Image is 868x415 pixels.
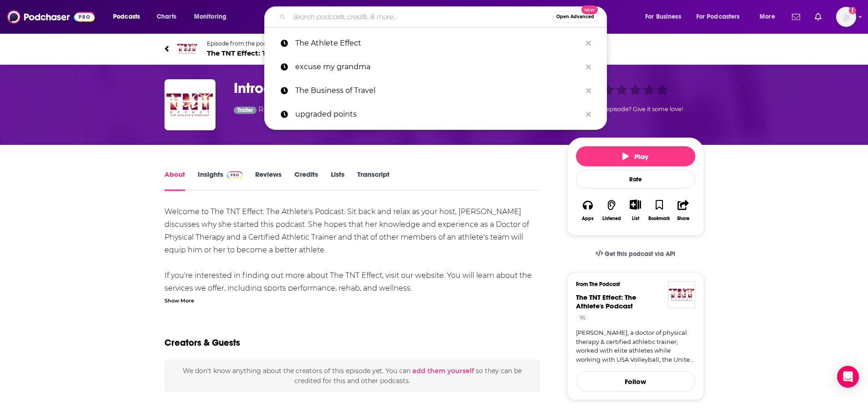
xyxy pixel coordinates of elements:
[576,328,695,364] a: [PERSON_NAME], a doctor of physical therapy & certified athletic trainer, worked with elite athle...
[188,10,238,24] button: open menu
[164,205,540,397] div: Welcome to The TNT Effect: The Athlete's Podcast. Sit back and relax as your host, [PERSON_NAME] ...
[207,49,339,57] span: The TNT Effect: The Athlete's Podcast
[295,102,581,126] p: upgraded points
[788,9,804,25] a: Show notifications dropdown
[7,8,95,26] img: Podchaser - Follow, Share and Rate Podcasts
[164,79,216,130] img: Introducing The TNT Effect: The Athlete's Podcast
[576,194,600,227] button: Apps
[836,7,856,27] button: Show profile menu
[295,79,581,102] p: The Business of Travel
[295,55,581,79] p: excuse my grandma
[668,281,695,308] img: The TNT Effect: The Athlete's Podcast
[576,371,695,391] button: Follow
[273,6,616,27] div: Search podcasts, credits, & more...
[234,104,317,117] div: Released [DATE]
[264,102,607,126] a: upgraded points
[357,170,390,191] a: Transcript
[176,38,198,60] img: The TNT Effect: The Athlete's Podcast
[582,216,594,221] div: Apps
[677,216,689,221] div: Share
[645,10,681,23] span: For Business
[164,170,185,191] a: About
[647,194,671,227] button: Bookmark
[234,79,553,97] h1: Introducing The TNT Effect: The Athlete's Podcast
[107,10,152,24] button: open menu
[623,194,647,227] div: Show More ButtonList
[836,7,856,27] span: Logged in as KaitlynEsposito
[151,10,182,24] a: Charts
[264,55,607,79] a: excuse my grandma
[671,194,695,227] button: Share
[294,170,318,191] a: Credits
[113,10,140,23] span: Podcasts
[690,10,753,24] button: open menu
[600,194,623,227] button: Listened
[576,293,636,310] a: The TNT Effect: The Athlete's Podcast
[194,10,226,23] span: Monitoring
[837,366,859,388] div: Open Intercom Messenger
[576,170,695,189] div: Rate
[412,367,474,374] button: add them yourself
[849,7,856,14] svg: Add a profile image
[164,337,240,348] h2: Creators & Guests
[207,40,339,47] span: Episode from the podcast
[626,200,645,210] button: Show More Button
[811,9,825,25] a: Show notifications dropdown
[289,10,552,24] input: Search podcasts, credits, & more...
[639,10,693,24] button: open menu
[164,38,704,60] a: The TNT Effect: The Athlete's PodcastEpisode from the podcastThe TNT Effect: The Athlete's Podcast
[576,146,695,166] button: Play
[556,15,594,19] span: Open Advanced
[632,215,639,221] div: List
[581,5,598,14] span: New
[760,10,775,23] span: More
[264,31,607,55] a: The Athlete Effect
[605,250,675,258] span: Get this podcast via API
[331,170,344,191] a: Lists
[157,10,176,23] span: Charts
[836,7,856,27] img: User Profile
[264,79,607,102] a: The Business of Travel
[552,11,598,22] button: Open AdvancedNew
[588,106,683,113] span: Good episode? Give it some love!
[576,281,688,287] h3: From The Podcast
[753,10,786,24] button: open menu
[198,170,243,191] a: InsightsPodchaser Pro
[295,31,581,55] p: The Athlete Effect
[237,108,253,113] span: Trailer
[588,243,683,265] a: Get this podcast via API
[696,10,740,23] span: For Podcasters
[622,152,648,161] span: Play
[648,216,670,221] div: Bookmark
[227,171,243,179] img: Podchaser Pro
[183,367,522,385] span: We don't know anything about the creators of this episode yet . You can so they can be credited f...
[602,216,621,221] div: Listened
[255,170,282,191] a: Reviews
